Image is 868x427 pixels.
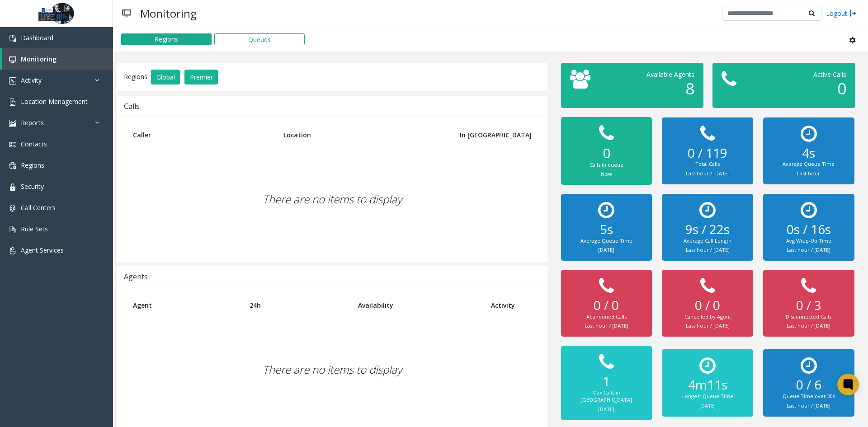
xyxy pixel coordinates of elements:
span: Activity [21,76,42,84]
span: Reports [21,118,44,127]
div: Average Queue Time [772,160,845,168]
span: Dashboard [21,33,53,42]
span: Security [21,182,44,191]
small: [DATE] [699,402,716,409]
img: logout [849,9,857,18]
div: Average Call Length [671,237,744,245]
div: There are no items to display [126,146,538,253]
h3: Monitoring [136,2,201,24]
th: 24h [243,294,352,316]
div: Total Calls [671,160,744,168]
span: Monitoring [21,55,57,63]
span: Contacts [21,140,47,148]
img: 'icon' [9,77,16,84]
div: Avg Wrap-Up Time [772,237,845,245]
h2: 0s / 16s [772,222,845,237]
img: 'icon' [9,183,16,191]
h2: 4m11s [671,377,744,393]
div: Abandoned Calls [570,313,643,321]
img: 'icon' [9,141,16,148]
button: Global [151,70,180,85]
button: Premier [184,70,218,85]
h2: 0 / 6 [772,377,845,393]
div: Cancelled by Agent [671,313,744,321]
small: Last hour [797,170,820,177]
div: Disconnected Calls [772,313,845,321]
img: 'icon' [9,205,16,212]
img: pageIcon [122,2,131,24]
div: Agents [124,271,148,282]
small: Last hour / [DATE] [787,322,830,329]
img: 'icon' [9,162,16,169]
div: Calls [124,100,140,112]
small: Last hour / [DATE] [686,322,730,329]
h2: 0 [570,145,643,161]
h2: 9s / 22s [671,222,744,237]
th: Activity [484,294,538,316]
small: Last hour / [DATE] [585,322,628,329]
button: Queues [214,33,305,45]
span: Available Agents [646,70,694,79]
a: Monitoring [2,48,113,70]
span: 8 [685,78,694,99]
span: Rule Sets [21,225,48,233]
th: Location [277,124,437,146]
small: Last hour / [DATE] [686,246,730,253]
img: 'icon' [9,226,16,233]
small: Now [601,170,612,177]
div: Longest Queue Time [671,393,744,400]
h2: 1 [570,374,643,389]
small: Last hour / [DATE] [686,170,730,177]
img: 'icon' [9,247,16,254]
h2: 5s [570,222,643,237]
h2: 0 / 0 [570,298,643,313]
small: Last hour / [DATE] [787,246,830,253]
span: Agent Services [21,246,64,254]
h2: 0 / 3 [772,298,845,313]
span: Call Centers [21,203,56,212]
th: Agent [126,294,243,316]
span: 0 [837,78,846,99]
div: Calls in queue [570,161,643,169]
small: Last hour / [DATE] [787,402,830,409]
small: [DATE] [598,406,614,413]
th: In [GEOGRAPHIC_DATA] [437,124,538,146]
a: Logout [826,9,857,18]
span: Regions [21,161,44,169]
span: Location Management [21,97,88,106]
h2: 4s [772,145,845,161]
h2: 0 / 0 [671,298,744,313]
div: Queue Time over 30s [772,393,845,400]
th: Availability [351,294,484,316]
button: Regions [121,33,212,45]
small: [DATE] [598,246,614,253]
div: There are no items to display [126,316,538,423]
img: 'icon' [9,56,16,63]
span: Active Calls [813,70,846,79]
div: Average Queue Time [570,237,643,245]
img: 'icon' [9,35,16,42]
th: Caller [126,124,277,146]
img: 'icon' [9,120,16,127]
span: Regions: [124,72,149,80]
h2: 0 / 119 [671,145,744,161]
img: 'icon' [9,99,16,106]
div: Max Calls in [GEOGRAPHIC_DATA] [570,389,643,404]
